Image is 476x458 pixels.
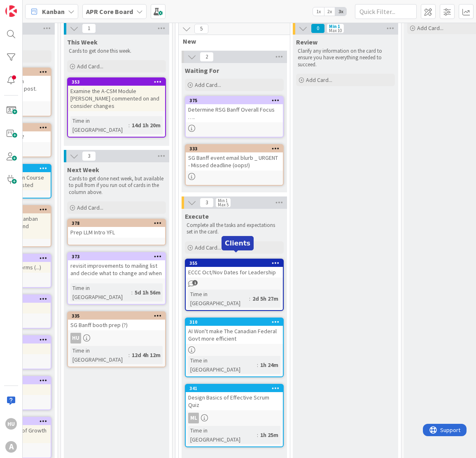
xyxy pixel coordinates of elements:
div: 310 [186,318,283,326]
a: 375Determine RSG Banff Overall Focus …. [185,96,284,138]
div: 375 [186,97,283,104]
div: Time in [GEOGRAPHIC_DATA] [188,290,249,308]
div: Prep LLM Intro YFL [68,227,165,238]
div: 373 [68,253,165,260]
div: ML [188,413,199,423]
div: 14d 1h 20m [130,121,163,130]
img: Visit kanbanzone.com [5,5,17,17]
div: Min 1 [329,24,340,28]
span: Review [296,38,317,46]
span: Kanban [42,7,65,16]
div: Max 5 [218,203,229,207]
span: This Week [67,38,98,46]
span: Next Week [67,166,99,174]
a: 355ECCC Oct/Nov Dates for LeadershipTime in [GEOGRAPHIC_DATA]:2d 5h 27m [185,259,284,311]
a: 378Prep LLM Intro YFL [67,219,166,245]
span: 2 [200,52,214,62]
div: 310AI Won't make The Canadian Federal Govt more efficient [186,318,283,344]
span: : [128,121,130,130]
div: 1h 25m [258,430,280,439]
div: HU [5,418,17,430]
div: 378Prep LLM Intro YFL [68,220,165,238]
div: Time in [GEOGRAPHIC_DATA] [188,426,257,444]
div: Design Basics of Effective Scrum Quiz [186,392,283,410]
span: Add Card... [77,63,103,70]
span: 2x [324,7,335,16]
div: 378 [72,220,165,226]
b: APR Core Board [86,7,133,16]
div: 353 [68,78,165,86]
span: Add Card... [306,76,332,84]
div: 373 [72,254,165,259]
div: Min 1 [218,199,228,203]
span: Add Card... [195,244,221,251]
div: 333SG Banff event email blurb _ URGENT - Missed deadline (oops!) [186,145,283,171]
div: Examine the A-CSM Module [PERSON_NAME] commented on and consider changes [68,86,165,111]
div: 341 [186,385,283,392]
div: Time in [GEOGRAPHIC_DATA] [70,283,131,301]
a: 335SG Banff booth prep (?)HUTime in [GEOGRAPHIC_DATA]:12d 4h 12m [67,311,166,367]
div: 5d 1h 56m [133,288,163,297]
a: 310AI Won't make The Canadian Federal Govt more efficientTime in [GEOGRAPHIC_DATA]:1h 24m [185,318,284,377]
div: 333 [186,145,283,152]
span: 3 [200,198,214,208]
div: revisit improvements to mailing list and decide what to change and when [68,260,165,278]
span: : [128,351,130,360]
div: Time in [GEOGRAPHIC_DATA] [188,356,257,374]
a: 373revisit improvements to mailing list and decide what to change and whenTime in [GEOGRAPHIC_DAT... [67,252,166,305]
div: 341 [189,386,283,391]
div: 375 [189,98,283,103]
p: Cards to get done next week, but available to pull from if you run out of cards in the column above. [69,175,164,196]
div: 355 [186,259,283,267]
a: 341Design Basics of Effective Scrum QuizMLTime in [GEOGRAPHIC_DATA]:1h 25m [185,384,284,447]
a: 353Examine the A-CSM Module [PERSON_NAME] commented on and consider changesTime in [GEOGRAPHIC_DA... [67,77,166,138]
span: Execute [185,212,209,220]
div: 353Examine the A-CSM Module [PERSON_NAME] commented on and consider changes [68,78,165,111]
div: 335SG Banff booth prep (?) [68,312,165,330]
div: 378 [68,220,165,227]
div: 373revisit improvements to mailing list and decide what to change and when [68,253,165,278]
div: HU [68,333,165,343]
span: New [183,37,280,45]
div: 12d 4h 12m [130,351,163,360]
span: Add Card... [77,204,103,211]
span: 0 [311,23,325,33]
div: AI Won't make The Canadian Federal Govt more efficient [186,326,283,344]
span: Waiting For [185,66,219,75]
span: : [249,294,250,303]
div: ECCC Oct/Nov Dates for Leadership [186,267,283,278]
div: 375Determine RSG Banff Overall Focus …. [186,97,283,122]
div: Determine RSG Banff Overall Focus …. [186,104,283,122]
div: 355ECCC Oct/Nov Dates for Leadership [186,259,283,278]
div: Time in [GEOGRAPHIC_DATA] [70,346,128,364]
div: 1h 24m [258,360,280,369]
div: SG Banff event email blurb _ URGENT - Missed deadline (oops!) [186,152,283,171]
div: 341Design Basics of Effective Scrum Quiz [186,385,283,410]
div: SG Banff booth prep (?) [68,320,165,330]
div: 335 [68,312,165,320]
div: 353 [72,79,165,85]
span: 3 [82,151,96,161]
a: 333SG Banff event email blurb _ URGENT - Missed deadline (oops!) [185,144,284,186]
div: 2d 5h 27m [250,294,280,303]
span: : [131,288,133,297]
span: 1 [192,280,198,285]
span: Support [17,1,37,11]
div: 333 [189,146,283,152]
input: Quick Filter... [355,4,417,19]
span: 3x [335,7,346,16]
div: 310 [189,319,283,325]
h5: Clients [225,239,250,247]
p: Cards to get done this week. [69,48,164,54]
div: 335 [72,313,165,319]
div: Time in [GEOGRAPHIC_DATA] [70,116,128,134]
div: Max 10 [329,28,342,33]
span: 5 [194,24,208,34]
div: A [5,441,17,453]
div: HU [70,333,81,343]
p: Complete all the tasks and expectations set in the card. [187,222,282,236]
span: : [257,360,258,369]
div: 355 [189,260,283,266]
span: : [257,430,258,439]
span: Add Card... [195,81,221,89]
